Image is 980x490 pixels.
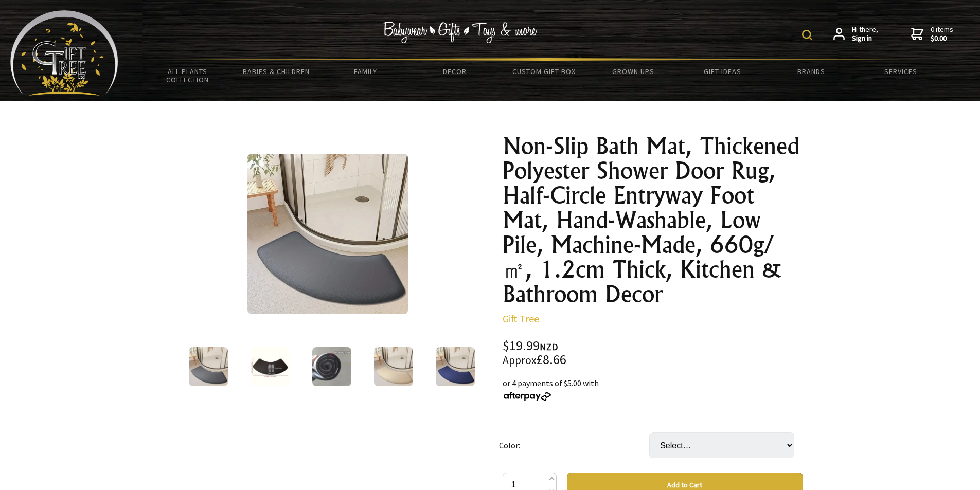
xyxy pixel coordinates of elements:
[911,25,953,43] a: 0 items$0.00
[931,25,953,43] span: 0 items
[852,25,878,43] span: Hi there,
[143,61,232,90] a: All Plants Collection
[540,341,558,353] span: NZD
[589,61,678,82] a: Grown Ups
[410,61,499,82] a: Decor
[503,353,537,367] small: Approx
[767,61,856,82] a: Brands
[856,61,945,82] a: Services
[499,418,649,473] td: Color:
[232,61,321,82] a: Babies & Children
[189,347,228,386] img: Non-Slip Bath Mat, Thickened Polyester Shower Door Rug, Half-Circle Entryway Foot Mat, Hand-Washa...
[503,377,803,402] div: or 4 payments of $5.00 with
[931,34,953,43] strong: $0.00
[10,10,118,96] img: Babyware - Gifts - Toys and more...
[503,339,803,367] div: $19.99 £8.66
[503,392,552,401] img: Afterpay
[247,154,408,314] img: Non-Slip Bath Mat, Thickened Polyester Shower Door Rug, Half-Circle Entryway Foot Mat, Hand-Washa...
[503,312,539,325] a: Gift Tree
[503,134,803,306] h1: Non-Slip Bath Mat, Thickened Polyester Shower Door Rug, Half-Circle Entryway Foot Mat, Hand-Washa...
[374,347,413,386] img: Non-Slip Bath Mat, Thickened Polyester Shower Door Rug, Half-Circle Entryway Foot Mat, Hand-Washa...
[678,61,767,82] a: Gift Ideas
[436,347,475,386] img: Non-Slip Bath Mat, Thickened Polyester Shower Door Rug, Half-Circle Entryway Foot Mat, Hand-Washa...
[500,61,589,82] a: Custom Gift Box
[251,347,290,386] img: Non-Slip Bath Mat, Thickened Polyester Shower Door Rug, Half-Circle Entryway Foot Mat, Hand-Washa...
[312,347,351,386] img: Non-Slip Bath Mat, Thickened Polyester Shower Door Rug, Half-Circle Entryway Foot Mat, Hand-Washa...
[852,34,878,43] strong: Sign in
[321,61,410,82] a: Family
[833,25,878,43] a: Hi there,Sign in
[802,30,812,40] img: product search
[383,22,538,43] img: Babywear - Gifts - Toys & more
